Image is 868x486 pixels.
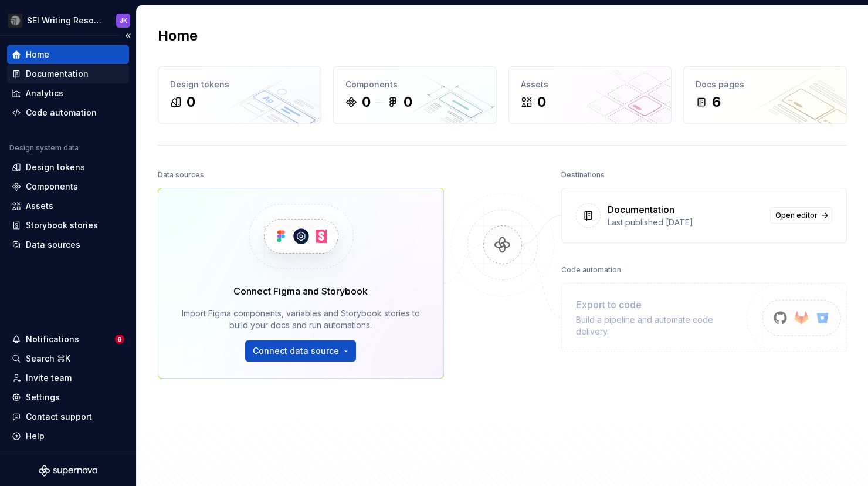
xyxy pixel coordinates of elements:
a: Assets [7,197,129,215]
div: Export to code [576,298,746,312]
div: Import Figma components, variables and Storybook stories to build your docs and run automations. [175,308,427,331]
a: Design tokens0 [158,66,321,124]
span: Open editor [775,211,818,220]
img: 3ce36157-9fde-47d2-9eb8-fa8ebb961d3d.png [8,14,22,28]
button: SEI Writing ResourcesJK [2,8,134,33]
div: 0 [537,93,546,112]
div: Invite team [26,372,72,384]
button: Contact support [7,407,129,426]
div: Code automation [561,262,621,278]
div: Notifications [26,333,79,345]
div: Help [26,430,45,442]
div: 0 [187,93,195,112]
button: Search ⌘K [7,349,129,368]
div: Design system data [9,143,79,153]
div: Data sources [158,167,204,183]
button: Help [7,427,129,446]
a: Data sources [7,235,129,254]
div: 6 [712,93,721,112]
div: SEI Writing Resources [27,15,102,26]
div: Contact support [26,411,92,423]
div: Components [345,79,484,90]
a: Invite team [7,369,129,387]
div: 0 [404,93,412,112]
a: Analytics [7,84,129,103]
a: Docs pages6 [683,66,847,124]
div: Build a pipeline and automate code delivery. [576,314,746,338]
div: Search ⌘K [26,353,70,365]
a: Design tokens [7,158,129,177]
div: Storybook stories [26,220,98,231]
a: Home [7,45,129,64]
div: Settings [26,392,60,403]
div: Design tokens [26,161,85,173]
div: Documentation [608,203,674,217]
button: Notifications8 [7,330,129,349]
a: Components [7,177,129,196]
div: Docs pages [696,79,835,90]
a: Open editor [770,207,832,224]
div: JK [120,16,127,25]
div: Last published [DATE] [608,217,764,228]
div: Code automation [26,107,97,119]
div: Assets [26,200,53,212]
span: 8 [115,335,124,344]
a: Components00 [333,66,497,124]
div: Design tokens [170,79,309,90]
a: Code automation [7,103,129,122]
div: Data sources [26,239,80,251]
a: Storybook stories [7,216,129,235]
div: Home [26,49,49,60]
button: Connect data source [245,340,356,362]
svg: Supernova Logo [39,465,97,477]
div: 0 [362,93,371,112]
span: Connect data source [253,345,339,357]
h2: Home [158,26,198,45]
div: Connect Figma and Storybook [233,284,368,298]
div: Components [26,181,78,193]
a: Assets0 [508,66,672,124]
div: Documentation [26,68,89,80]
button: Collapse sidebar [120,28,136,44]
div: Assets [521,79,660,90]
div: Destinations [561,167,605,183]
a: Settings [7,388,129,407]
div: Analytics [26,87,63,99]
a: Documentation [7,65,129,83]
